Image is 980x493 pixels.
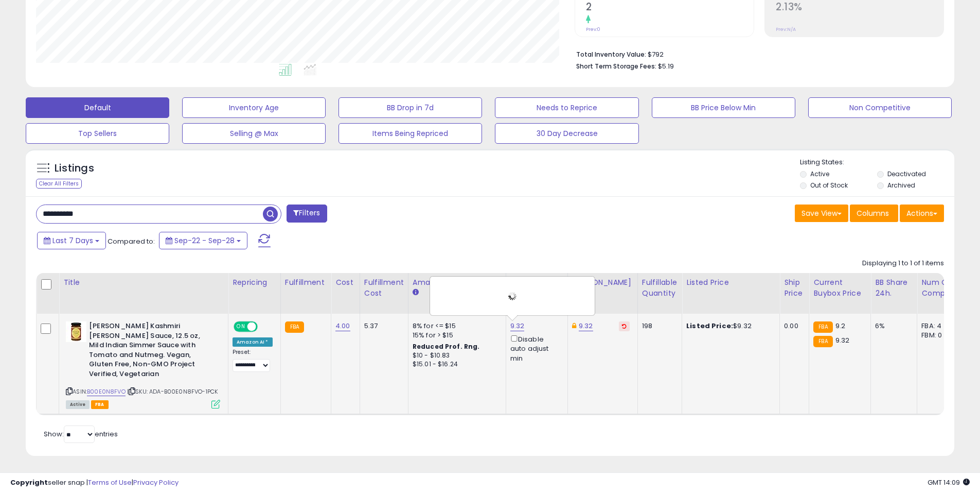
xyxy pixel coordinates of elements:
[784,277,805,299] div: Ship Price
[928,478,970,487] span: 2025-10-6 14:09 GMT
[26,97,169,118] button: Default
[576,50,646,59] b: Total Inventory Value:
[495,97,638,118] button: Needs to Reprice
[686,277,775,288] div: Listed Price
[850,205,898,222] button: Columns
[335,321,350,331] a: 4.00
[338,97,482,118] button: BB Drop in 7d
[233,349,273,372] div: Preset:
[413,351,498,360] div: $10 - $10.83
[338,123,482,144] button: Items Being Repriced
[413,331,498,340] div: 15% for > $15
[813,277,866,299] div: Current Buybox Price
[174,235,235,246] span: Sep-22 - Sep-28
[36,179,82,189] div: Clear All Filters
[87,387,126,396] a: B00E0N8FVO
[776,1,943,15] h2: 2.13%
[127,387,218,396] span: | SKU: ADA-B00E0N8FVO-1PCK
[55,161,94,176] h5: Listings
[795,205,848,222] button: Save View
[285,321,304,333] small: FBA
[26,123,169,144] button: Top Sellers
[808,97,952,118] button: Non Competitive
[413,360,498,369] div: $15.01 - $16.24
[642,277,678,299] div: Fulfillable Quantity
[810,181,848,190] label: Out of Stock
[810,169,829,178] label: Active
[413,342,480,351] b: Reduced Prof. Rng.
[875,321,909,331] div: 6%
[10,478,179,488] div: seller snap | |
[52,235,93,246] span: Last 7 Days
[182,123,326,144] button: Selling @ Max
[686,321,772,331] div: $9.32
[921,277,959,299] div: Num of Comp.
[66,400,90,409] span: All listings currently available for purchase on Amazon
[510,321,525,331] a: 9.32
[413,321,498,331] div: 8% for <= $15
[887,169,926,178] label: Deactivated
[91,400,109,409] span: FBA
[576,62,656,71] b: Short Term Storage Fees:
[364,277,404,299] div: Fulfillment Cost
[875,277,913,299] div: BB Share 24h.
[108,236,155,246] span: Compared to:
[37,232,106,249] button: Last 7 Days
[576,47,936,60] li: $792
[921,331,955,340] div: FBM: 0
[572,277,633,288] div: [PERSON_NAME]
[776,26,796,32] small: Prev: N/A
[813,321,832,333] small: FBA
[235,322,247,331] span: ON
[335,277,355,288] div: Cost
[835,335,850,345] span: 9.32
[642,321,674,331] div: 198
[586,1,754,15] h2: 2
[813,336,832,347] small: FBA
[857,208,889,218] span: Columns
[287,205,327,223] button: Filters
[159,232,247,249] button: Sep-22 - Sep-28
[256,322,273,331] span: OFF
[510,333,560,363] div: Disable auto adjust min
[686,321,733,331] b: Listed Price:
[88,478,132,487] a: Terms of Use
[63,277,224,288] div: Title
[10,478,48,487] strong: Copyright
[862,259,944,268] div: Displaying 1 to 1 of 1 items
[233,337,273,347] div: Amazon AI *
[835,321,845,331] span: 9.2
[658,61,674,71] span: $5.19
[66,321,86,342] img: 51NgY0O9+ML._SL40_.jpg
[652,97,795,118] button: BB Price Below Min
[285,277,327,288] div: Fulfillment
[800,158,954,167] p: Listing States:
[364,321,400,331] div: 5.37
[89,321,214,381] b: [PERSON_NAME] Kashmiri [PERSON_NAME] Sauce, 12.5 oz, Mild Indian Simmer Sauce with Tomato and Nut...
[921,321,955,331] div: FBA: 4
[887,181,915,190] label: Archived
[133,478,179,487] a: Privacy Policy
[413,288,419,297] small: Amazon Fees.
[586,26,600,32] small: Prev: 0
[495,123,638,144] button: 30 Day Decrease
[413,277,502,288] div: Amazon Fees
[44,429,118,439] span: Show: entries
[579,321,593,331] a: 9.32
[66,321,220,407] div: ASIN:
[900,205,944,222] button: Actions
[182,97,326,118] button: Inventory Age
[233,277,276,288] div: Repricing
[784,321,801,331] div: 0.00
